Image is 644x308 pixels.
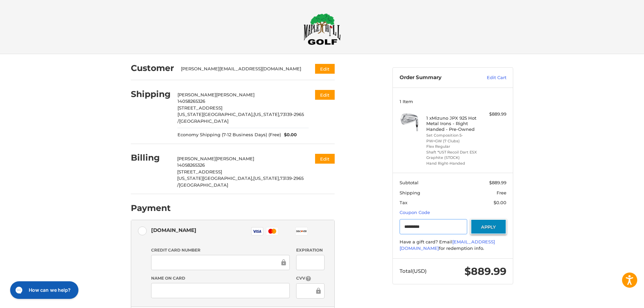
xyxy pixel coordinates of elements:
[179,118,229,124] span: [GEOGRAPHIC_DATA]
[151,224,196,236] div: [DOMAIN_NAME]
[131,63,174,73] h2: Customer
[426,115,478,132] h4: 1 x Mizuno JPX 925 Hot Metal Irons - Right Handed - Pre-Owned
[426,144,478,149] li: Flex Regular
[177,112,304,124] span: 73139-2965 /
[426,161,478,166] li: Hand Right-Handed
[216,92,255,97] span: [PERSON_NAME]
[131,152,170,163] h2: Billing
[151,275,290,281] label: Name on Card
[464,265,506,278] span: $889.99
[177,156,216,161] span: [PERSON_NAME]
[296,247,324,253] label: Expiration
[177,132,281,138] span: Economy Shipping (7-12 Business Days) (Free)
[296,275,324,282] label: CVV
[177,162,205,168] span: 14058265326
[131,203,171,213] h2: Payment
[151,247,290,253] label: Credit Card Number
[400,190,420,195] span: Shipping
[177,105,222,111] span: [STREET_ADDRESS]
[179,182,228,188] span: [GEOGRAPHIC_DATA]
[400,200,407,205] span: Tax
[315,154,335,164] button: Edit
[177,175,253,181] span: [US_STATE][GEOGRAPHIC_DATA],
[400,180,419,185] span: Subtotal
[177,112,254,117] span: [US_STATE][GEOGRAPHIC_DATA],
[177,169,222,174] span: [STREET_ADDRESS]
[304,13,341,45] img: Maple Hill Golf
[254,112,280,117] span: [US_STATE],
[216,156,254,161] span: [PERSON_NAME]
[400,210,430,215] a: Coupon Code
[315,90,335,100] button: Edit
[400,99,506,104] h3: 1 Item
[177,175,304,188] span: 73139-2965 /
[281,132,297,138] span: $0.00
[131,89,171,99] h2: Shipping
[400,268,427,274] span: Total (USD)
[494,200,506,205] span: $0.00
[480,111,506,118] div: $889.99
[497,190,506,195] span: Free
[7,279,80,301] iframe: Gorgias live chat messenger
[400,239,506,252] div: Have a gift card? Email for redemption info.
[426,149,478,161] li: Shaft *UST Recoil Dart ESX Graphite (STOCK)
[472,74,506,81] a: Edit Cart
[471,219,506,234] button: Apply
[426,133,478,144] li: Set Composition 5-PW+GW (7 Clubs)
[181,66,302,72] div: [PERSON_NAME][EMAIL_ADDRESS][DOMAIN_NAME]
[400,219,468,234] input: Gift Certificate or Coupon Code
[315,64,335,74] button: Edit
[177,92,216,97] span: [PERSON_NAME]
[177,98,205,104] span: 14058265326
[489,180,506,185] span: $889.99
[400,74,472,81] h3: Order Summary
[253,175,280,181] span: [US_STATE],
